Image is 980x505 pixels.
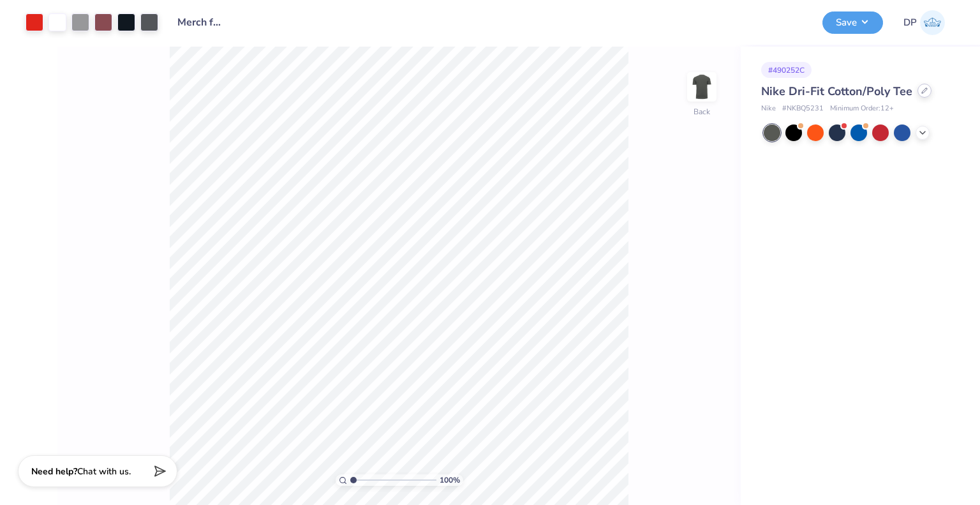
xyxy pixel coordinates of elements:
span: # NKBQ5231 [782,103,824,114]
a: DP [903,10,945,35]
strong: Need help? [31,465,77,478]
img: Back [689,74,715,100]
span: Nike [761,103,776,114]
div: # 490252C [761,62,812,78]
span: Chat with us. [77,465,131,478]
button: Save [822,11,883,34]
input: Untitled Design [168,10,230,35]
div: Back [694,106,710,117]
img: Deepanshu Pandey [920,10,945,35]
span: DP [903,15,917,30]
span: Nike Dri-Fit Cotton/Poly Tee [761,84,912,99]
span: 100 % [440,474,460,486]
span: Minimum Order: 12 + [830,103,894,114]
